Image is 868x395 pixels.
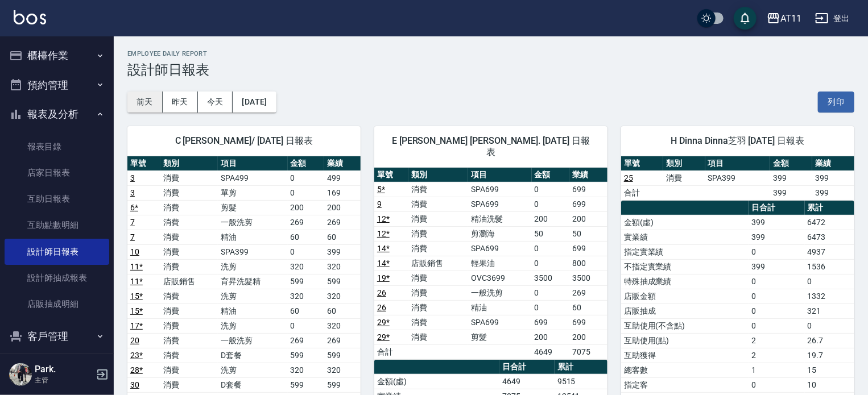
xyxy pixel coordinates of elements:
[621,274,749,289] td: 特殊抽成業績
[569,241,607,256] td: 699
[408,285,468,300] td: 消費
[635,135,841,147] span: H Dinna Dinna芝羽 [DATE] 日報表
[705,171,770,185] td: SPA399
[621,156,854,201] table: a dense table
[555,374,607,389] td: 9515
[499,360,555,375] th: 日合計
[468,330,531,344] td: 剪髮
[532,344,570,359] td: 4649
[288,185,324,200] td: 0
[14,10,46,24] img: Logo
[127,62,854,78] h3: 設計師日報表
[408,256,468,271] td: 店販銷售
[805,201,854,215] th: 累計
[621,185,663,200] td: 合計
[160,333,218,348] td: 消費
[812,156,854,171] th: 業績
[663,171,705,185] td: 消費
[805,303,854,318] td: 321
[324,215,361,230] td: 269
[762,7,806,30] button: AT11
[569,330,607,344] td: 200
[770,156,812,171] th: 金額
[805,230,854,244] td: 6473
[324,156,361,171] th: 業績
[532,300,570,315] td: 0
[218,259,287,274] td: 洗剪
[288,230,324,244] td: 60
[160,259,218,274] td: 消費
[468,256,531,271] td: 輕果油
[5,134,109,160] a: 報表目錄
[663,156,705,171] th: 類別
[532,256,570,271] td: 0
[408,197,468,211] td: 消費
[468,197,531,211] td: SPA699
[805,348,854,363] td: 19.7
[569,168,607,182] th: 業績
[218,171,287,185] td: SPA499
[621,318,749,333] td: 互助使用(不含點)
[624,173,633,182] a: 25
[5,41,109,70] button: 櫃檯作業
[749,348,805,363] td: 2
[621,230,749,244] td: 實業績
[621,244,749,259] td: 指定實業績
[408,182,468,197] td: 消費
[130,173,135,182] a: 3
[288,318,324,333] td: 0
[499,374,555,389] td: 4649
[35,364,93,375] h5: Park.
[288,348,324,363] td: 599
[324,348,361,363] td: 599
[160,274,218,289] td: 店販銷售
[468,315,531,330] td: SPA699
[218,289,287,303] td: 洗剪
[218,200,287,215] td: 剪髮
[324,363,361,377] td: 320
[569,211,607,226] td: 200
[127,156,160,171] th: 單號
[5,291,109,317] a: 店販抽成明細
[130,232,135,242] a: 7
[218,363,287,377] td: 洗剪
[377,288,386,297] a: 26
[163,92,198,113] button: 昨天
[5,160,109,186] a: 店家日報表
[749,259,805,274] td: 399
[532,241,570,256] td: 0
[218,274,287,289] td: 育昇洗髮精
[288,259,324,274] td: 320
[468,285,531,300] td: 一般洗剪
[408,241,468,256] td: 消費
[812,185,854,200] td: 399
[805,289,854,303] td: 1332
[288,377,324,392] td: 599
[569,197,607,211] td: 699
[5,212,109,238] a: 互助點數明細
[569,344,607,359] td: 7075
[324,333,361,348] td: 269
[749,377,805,392] td: 0
[805,244,854,259] td: 4937
[160,156,218,171] th: 類別
[324,185,361,200] td: 169
[374,344,408,359] td: 合計
[130,188,135,197] a: 3
[324,171,361,185] td: 499
[288,303,324,318] td: 60
[408,168,468,182] th: 類別
[532,168,570,182] th: 金額
[532,182,570,197] td: 0
[5,351,109,381] button: 員工及薪資
[805,363,854,377] td: 15
[621,377,749,392] td: 指定客
[749,244,805,259] td: 0
[288,215,324,230] td: 269
[218,185,287,200] td: 單剪
[35,375,93,385] p: 主管
[749,289,805,303] td: 0
[621,333,749,348] td: 互助使用(點)
[532,271,570,285] td: 3500
[621,156,663,171] th: 單號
